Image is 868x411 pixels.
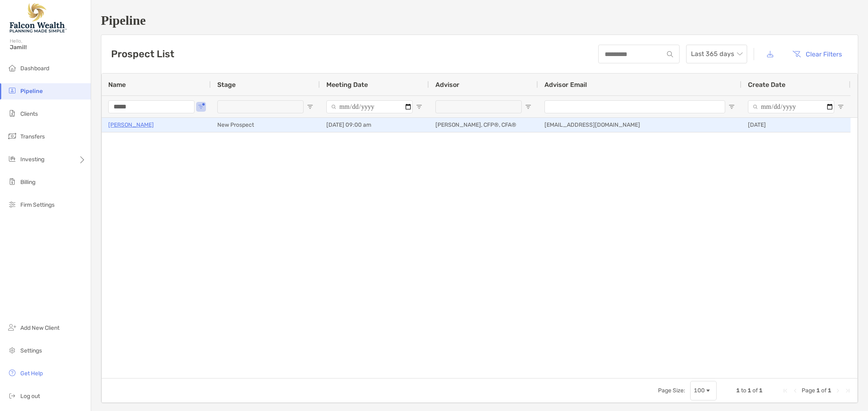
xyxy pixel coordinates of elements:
span: 1 [816,387,820,394]
button: Clear Filters [786,45,848,63]
div: [PERSON_NAME], CFP®, CFA® [429,118,538,132]
img: clients icon [7,108,17,118]
span: Investing [20,156,44,163]
div: Next Page [835,387,841,394]
span: Stage [217,81,236,89]
input: Meeting Date Filter Input [326,100,413,113]
a: [PERSON_NAME] [108,120,154,130]
span: Advisor Email [544,81,587,89]
input: Create Date Filter Input [748,100,834,113]
button: Open Filter Menu [525,104,531,110]
button: Open Filter Menu [307,104,313,110]
button: Open Filter Menu [837,104,844,110]
img: investing icon [7,154,17,164]
h1: Pipeline [101,13,858,28]
span: Clients [20,110,38,117]
span: to [741,387,746,394]
span: 1 [736,387,740,394]
div: [EMAIL_ADDRESS][DOMAIN_NAME] [538,118,741,132]
span: of [752,387,758,394]
img: transfers icon [7,131,17,141]
span: Add New Client [20,324,59,331]
img: input icon [667,51,673,57]
img: add_new_client icon [7,322,17,332]
img: billing icon [7,177,17,186]
div: Page Size: [658,387,685,394]
div: Last Page [844,387,851,394]
span: Page [802,387,815,394]
div: First Page [782,387,789,394]
button: Open Filter Menu [198,104,204,110]
span: Advisor [435,81,459,89]
img: firm-settings icon [7,199,17,209]
img: get-help icon [7,368,17,378]
button: Open Filter Menu [416,104,422,110]
img: Falcon Wealth Planning Logo [10,3,67,32]
span: of [821,387,826,394]
span: Create Date [748,81,785,89]
button: Open Filter Menu [728,104,735,110]
img: settings icon [7,345,17,355]
span: Billing [20,179,35,186]
div: 100 [694,387,705,394]
span: Dashboard [20,65,49,72]
input: Name Filter Input [108,100,195,113]
span: Meeting Date [326,81,368,89]
span: Jamil! [10,44,86,51]
h3: Prospect List [111,48,174,60]
span: Log out [20,393,40,400]
span: Get Help [20,370,43,377]
div: [DATE] [741,118,851,132]
div: New Prospect [211,118,320,132]
span: Last 365 days [691,45,742,63]
span: Transfers [20,133,45,140]
span: 1 [828,387,831,394]
span: Settings [20,347,42,354]
span: Pipeline [20,88,43,95]
span: 1 [748,387,751,394]
span: 1 [759,387,763,394]
input: Advisor Email Filter Input [544,100,725,113]
div: [DATE] 09:00 am [320,118,429,132]
img: logout icon [7,391,17,400]
span: Name [108,81,126,89]
img: pipeline icon [7,86,17,95]
div: Previous Page [792,387,798,394]
span: Firm Settings [20,201,55,208]
img: dashboard icon [7,63,17,73]
div: Page Size [690,381,717,400]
